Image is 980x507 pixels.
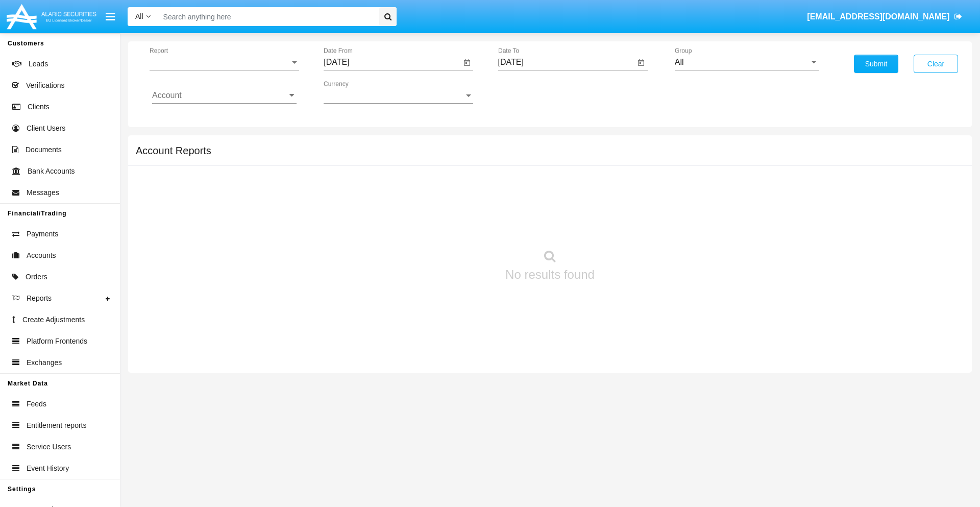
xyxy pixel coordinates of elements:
span: Payments [27,229,58,239]
span: Create Adjustments [22,315,85,325]
span: Event History [27,463,69,474]
span: Accounts [27,250,56,261]
button: Submit [854,55,898,73]
span: Exchanges [27,357,62,368]
span: Clients [28,102,50,112]
span: Entitlement reports [27,420,87,431]
p: No results found [505,265,595,284]
a: All [128,11,158,22]
span: Bank Accounts [28,166,75,177]
button: Open calendar [635,57,647,69]
span: [EMAIL_ADDRESS][DOMAIN_NAME] [807,12,949,21]
span: Service Users [27,442,71,452]
h5: Account Reports [136,147,211,155]
span: Documents [26,144,62,155]
span: Reports [27,293,52,304]
img: Logo image [5,2,98,32]
span: Leads [29,59,48,69]
button: Clear [914,55,958,73]
span: Verifications [26,80,64,91]
span: Messages [27,187,59,198]
span: Feeds [27,399,46,409]
span: Orders [26,272,47,282]
span: Report [150,58,290,67]
button: Open calendar [461,57,473,69]
span: All [135,12,143,20]
span: Currency [324,91,464,100]
input: Search [158,7,376,26]
a: [EMAIL_ADDRESS][DOMAIN_NAME] [802,3,967,31]
span: Client Users [27,123,65,134]
span: Platform Frontends [27,336,87,347]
